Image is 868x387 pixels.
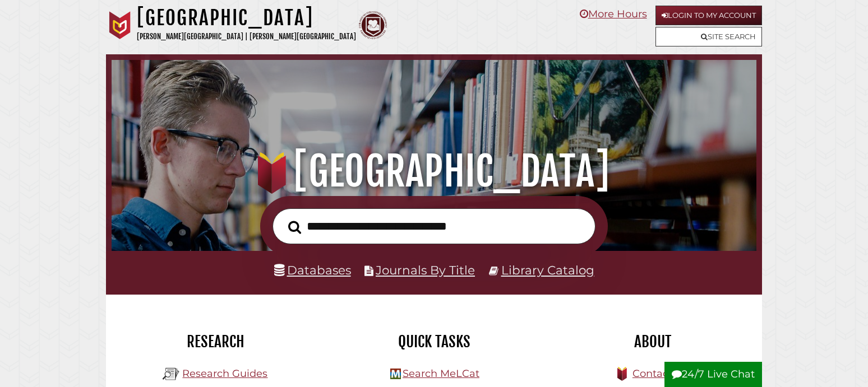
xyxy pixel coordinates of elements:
[124,147,744,196] h1: [GEOGRAPHIC_DATA]
[333,332,535,351] h2: Quick Tasks
[655,27,762,46] a: Site Search
[114,332,316,351] h2: Research
[403,367,479,380] a: Search MeLCat
[632,367,688,380] a: Contact Us
[163,366,179,383] img: Hekman Library Logo
[655,6,762,25] a: Login to My Account
[376,263,475,277] a: Journals By Title
[182,367,267,380] a: Research Guides
[580,8,647,20] a: More Hours
[288,221,301,235] i: Search
[390,369,401,379] img: Hekman Library Logo
[106,11,134,39] img: Calvin University
[552,332,754,351] h2: About
[274,263,351,277] a: Databases
[137,30,356,43] p: [PERSON_NAME][GEOGRAPHIC_DATA] | [PERSON_NAME][GEOGRAPHIC_DATA]
[501,263,594,277] a: Library Catalog
[359,11,387,39] img: Calvin Theological Seminary
[283,217,307,237] button: Search
[137,6,356,30] h1: [GEOGRAPHIC_DATA]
